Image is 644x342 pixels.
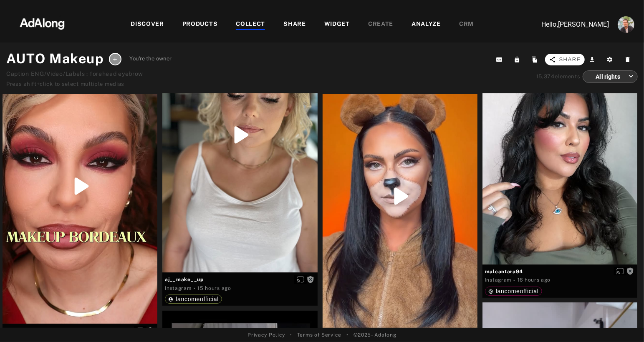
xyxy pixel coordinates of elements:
div: PRODUCTS [182,20,218,30]
button: Lock from editing [510,54,528,65]
span: miladychay [5,327,155,335]
button: Enable diffusion on this media [134,326,146,335]
iframe: Chat Widget [602,302,644,342]
span: Share [559,55,581,64]
div: ANALYZE [412,20,441,30]
span: • [346,331,349,339]
time: 2025-10-09T16:03:08.000Z [518,277,551,283]
button: Download [585,54,603,65]
button: Share [545,54,585,65]
div: Press shift+click to select multiple medias [6,80,172,88]
span: Rights not requested [626,268,634,274]
span: malcantara94 [485,268,635,275]
span: Rights not requested [307,276,314,282]
span: You're the owner [130,55,172,63]
button: Settings [602,54,620,65]
p: Hello, [PERSON_NAME] [525,20,609,30]
div: All rights [590,65,634,87]
button: Account settings [616,14,636,35]
a: Privacy Policy [247,331,285,339]
div: COLLECT [236,20,265,30]
span: · [194,285,196,292]
button: Copy collection ID [492,54,510,65]
button: Enable diffusion on this media [294,275,307,284]
div: DISCOVER [131,20,164,30]
span: lancomeofficial [176,296,219,302]
div: CRM [459,20,474,30]
div: CREATE [368,20,393,30]
h1: AUTO Makeup [6,49,104,69]
span: © 2025 - Adalong [354,331,397,339]
span: · [513,277,515,284]
div: lancomeofficial [488,288,539,294]
img: ACg8ocLjEk1irI4XXb49MzUGwa4F_C3PpCyg-3CPbiuLEZrYEA=s96-c [618,16,634,33]
div: elements [536,72,581,81]
button: Enable diffusion on this media [614,267,626,276]
button: Duplicate collection [527,54,545,65]
span: aj__make__up [165,276,315,283]
div: Instagram [485,276,511,284]
div: Caption ENG/Video/Labels : forehead eyebrow [6,70,172,78]
time: 2025-10-09T16:30:00.000Z [197,285,231,291]
button: Delete this collection [620,54,638,65]
span: • [290,331,292,339]
span: 15,374 [536,73,555,80]
div: lancomeofficial [168,296,219,302]
span: Rights not requested [146,327,154,333]
a: Terms of Service [297,331,341,339]
div: SHARE [283,20,306,30]
div: WIDGET [324,20,350,30]
span: lancomeofficial [496,288,539,295]
img: 63233d7d88ed69de3c212112c67096b6.png [5,10,79,35]
div: Instagram [165,285,191,292]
